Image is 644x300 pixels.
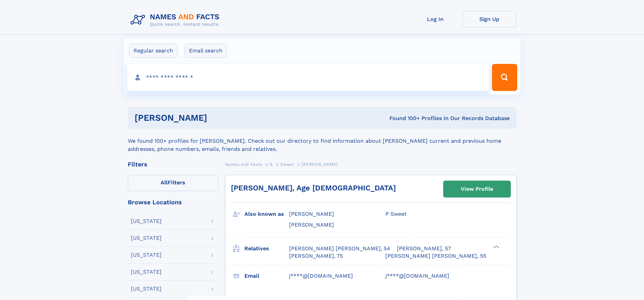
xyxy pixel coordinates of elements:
label: Email search [185,44,227,58]
a: [PERSON_NAME], 75 [289,252,343,260]
a: Sign Up [462,11,517,27]
a: Names and Facts [225,160,262,168]
a: Log In [408,11,462,27]
img: Logo Names and Facts [128,11,225,29]
div: We found 100+ profiles for [PERSON_NAME]. Check out our directory to find information about [PERS... [128,129,517,153]
div: [US_STATE] [131,218,162,224]
a: [PERSON_NAME] [PERSON_NAME], 55 [385,252,486,260]
h1: [PERSON_NAME] [135,114,299,122]
div: [US_STATE] [131,269,162,275]
div: Browse Locations [128,199,218,205]
div: ❯ [492,245,500,249]
a: [PERSON_NAME], Age [DEMOGRAPHIC_DATA] [231,184,396,192]
div: [US_STATE] [131,286,162,292]
a: S [270,160,273,168]
div: [US_STATE] [131,252,162,258]
span: P Sweet [385,211,407,217]
a: View Profile [444,181,510,197]
span: All [161,179,168,186]
span: Sweet [280,162,294,167]
a: Sweet [280,160,294,168]
div: Filters [128,161,218,167]
h3: Also known as [244,208,289,220]
div: [US_STATE] [131,235,162,241]
span: [PERSON_NAME] [289,211,334,217]
a: [PERSON_NAME], 57 [397,245,451,252]
label: Regular search [129,44,177,58]
span: [PERSON_NAME] [289,222,334,228]
span: [PERSON_NAME] [302,162,338,167]
h3: Email [244,270,289,282]
input: search input [127,64,489,91]
label: Filters [128,175,218,191]
span: S [270,162,273,167]
a: [PERSON_NAME] [PERSON_NAME], 54 [289,245,390,252]
button: Search Button [492,64,517,91]
div: Found 100+ Profiles In Our Records Database [298,115,510,122]
h3: Relatives [244,243,289,254]
div: View Profile [461,181,493,197]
